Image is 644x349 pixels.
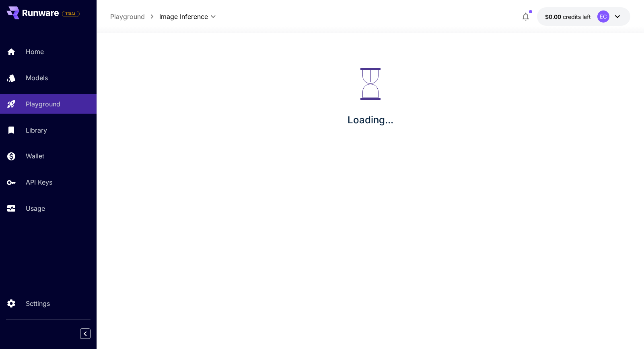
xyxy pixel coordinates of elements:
p: API Keys [26,177,52,187]
p: Loading... [348,113,393,127]
span: TRIAL [62,11,79,17]
p: Models [26,73,48,83]
p: Library [26,125,47,135]
span: $0.00 [545,13,563,20]
span: Add your payment card to enable full platform functionality. [62,9,80,19]
p: Home [26,47,44,56]
span: Image Inference [159,12,208,21]
p: Playground [26,99,60,109]
button: $0.00EC [537,7,630,26]
div: $0.00 [545,12,591,21]
p: Usage [26,204,45,213]
button: Collapse sidebar [80,328,91,339]
p: Settings [26,299,50,308]
a: Playground [110,12,145,21]
p: Wallet [26,151,44,161]
nav: breadcrumb [110,12,159,21]
span: credits left [563,13,591,20]
div: Collapse sidebar [86,326,97,341]
div: EC [597,10,609,23]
